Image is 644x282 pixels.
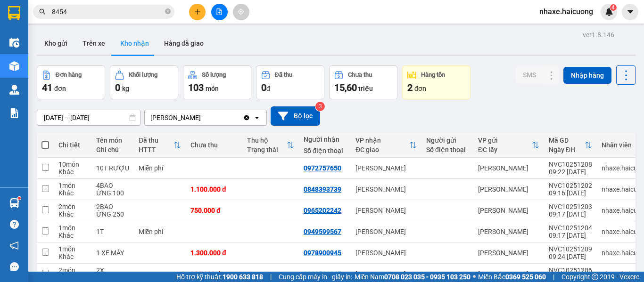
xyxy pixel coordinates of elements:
[54,85,66,92] span: đơn
[610,4,617,11] sup: 4
[304,147,346,154] div: Số điện thoại
[202,113,203,122] input: Selected VP Nguyễn Văn Cừ.
[426,137,469,144] div: Người gửi
[134,133,186,158] th: Toggle SortBy
[96,228,129,235] div: 1T
[190,207,238,214] div: 750.000 đ
[478,185,539,193] div: [PERSON_NAME]
[202,72,226,78] div: Số lượng
[39,8,46,15] span: search
[407,82,413,93] span: 2
[549,182,592,189] div: NVC10251202
[505,273,546,281] strong: 0369 525 060
[358,85,373,92] span: triệu
[355,137,409,144] div: VP nhận
[58,189,87,197] div: Khác
[113,32,157,55] button: Kho nhận
[75,32,113,55] button: Trên xe
[478,270,539,278] div: [PERSON_NAME]
[216,8,223,15] span: file-add
[139,164,181,172] div: Miễn phí
[115,82,120,93] span: 0
[96,266,129,274] div: 2X
[549,210,592,218] div: 09:17 [DATE]
[355,272,471,282] span: Miền Nam
[611,4,615,11] span: 4
[348,72,372,78] div: Chưa thu
[355,249,417,257] div: [PERSON_NAME]
[549,266,592,274] div: NVC10251206
[96,249,129,257] div: 1 XE MÁY
[183,65,251,99] button: Số lượng103món
[58,245,87,253] div: 1 món
[549,137,585,144] div: Mã GD
[478,249,539,257] div: [PERSON_NAME]
[275,72,292,78] div: Đã thu
[304,136,346,143] div: Người nhận
[622,4,638,20] button: caret-down
[414,85,426,92] span: đơn
[8,6,20,20] img: logo-vxr
[426,146,469,153] div: Số điện thoại
[549,168,592,176] div: 09:22 [DATE]
[96,203,129,210] div: 2BAO
[351,133,421,158] th: Toggle SortBy
[58,224,87,232] div: 1 món
[96,182,129,189] div: 4BAO
[478,164,539,172] div: [PERSON_NAME]
[190,141,238,149] div: Chưa thu
[211,4,228,20] button: file-add
[58,232,87,239] div: Khác
[355,207,417,214] div: [PERSON_NAME]
[583,30,614,40] div: ver 1.8.146
[279,272,352,282] span: Cung cấp máy in - giấy in:
[605,8,613,16] img: icon-new-feature
[139,146,173,153] div: HTTT
[96,164,129,172] div: 10T RƯỢU
[37,65,105,99] button: Đơn hàng41đơn
[253,114,261,121] svg: open
[271,106,320,126] button: Bộ lọc
[110,65,178,99] button: Khối lượng0kg
[549,189,592,197] div: 09:16 [DATE]
[473,275,476,279] span: ⚪️
[9,198,19,208] img: warehouse-icon
[549,146,585,153] div: Ngày ĐH
[549,253,592,260] div: 09:24 [DATE]
[157,32,211,55] button: Hàng đã giao
[10,241,19,250] span: notification
[165,8,171,16] span: close-circle
[304,185,341,193] div: 0848393739
[42,82,52,93] span: 41
[190,270,238,278] div: 900.000 đ
[194,8,201,15] span: plus
[315,102,325,111] sup: 3
[515,66,544,83] button: SMS
[189,4,206,20] button: plus
[139,228,181,235] div: Miễn phí
[58,161,87,168] div: 10 món
[355,185,417,193] div: [PERSON_NAME]
[304,270,341,278] div: 0932503345
[478,272,546,282] span: Miền Bắc
[334,82,357,93] span: 15,60
[188,82,204,93] span: 103
[402,65,471,99] button: Hàng tồn2đơn
[355,146,409,153] div: ĐC giao
[266,85,270,92] span: đ
[9,85,19,95] img: warehouse-icon
[478,228,539,235] div: [PERSON_NAME]
[355,228,417,235] div: [PERSON_NAME]
[549,245,592,253] div: NVC10251209
[190,185,238,193] div: 1.100.000 đ
[37,32,75,55] button: Kho gửi
[223,273,263,281] strong: 1900 633 818
[233,4,249,20] button: aim
[304,207,341,214] div: 0965202242
[238,8,244,15] span: aim
[58,141,87,149] div: Chi tiết
[243,114,250,121] svg: Clear value
[355,164,417,172] div: [PERSON_NAME]
[384,273,471,281] strong: 0708 023 035 - 0935 103 250
[96,146,129,153] div: Ghi chú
